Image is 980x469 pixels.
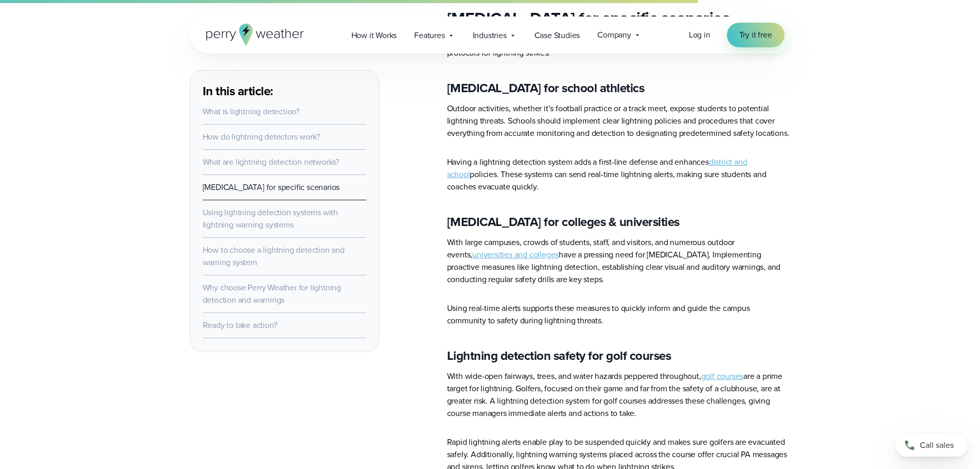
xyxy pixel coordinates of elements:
[447,236,791,286] p: With large campuses, crowds of students, staff, and visitors, and numerous outdoor events, have a...
[701,370,744,382] a: golf courses
[203,83,366,99] h3: In this article:
[526,25,589,46] a: Case Studies
[414,29,444,42] span: Features
[203,156,339,168] a: What are lightning detection networks?
[343,25,406,46] a: How it Works
[203,244,345,268] a: How to choose a lightning detection and warning system
[351,29,397,42] span: How it Works
[203,206,338,231] a: Using lightning detection systems with lightning warning systems
[473,29,507,42] span: Industries
[689,29,710,41] a: Log in
[447,8,791,28] h2: [MEDICAL_DATA] for specific scenarios
[534,29,580,42] span: Case Studies
[203,319,277,331] a: Ready to take action?
[727,23,785,47] a: Try it free
[920,439,954,451] span: Call sales
[896,434,968,457] a: Call sales
[739,29,772,41] span: Try it free
[203,181,340,193] a: [MEDICAL_DATA] for specific scenarios
[447,214,791,230] h3: [MEDICAL_DATA] for colleges & universities
[447,102,791,140] p: Outdoor activities, whether it’s football practice or a track meet, expose students to potential ...
[203,106,299,117] a: What is lightning detection?
[447,156,747,180] a: district and school
[472,249,559,260] a: universities and colleges
[447,156,791,193] p: Having a lightning detection system adds a first-line defense and enhances policies. These system...
[447,370,791,420] p: With wide-open fairways, trees, and water hazards peppered throughout, are a prime target for lig...
[447,348,791,364] h3: Lightning detection safety for golf courses
[203,282,341,306] a: Why choose Perry Weather for lightning detection and warnings
[203,131,320,143] a: How do lightning detectors work?
[447,302,791,327] p: Using real-time alerts supports these measures to quickly inform and guide the campus community t...
[447,80,791,96] h3: [MEDICAL_DATA] for school athletics
[597,29,631,41] span: Company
